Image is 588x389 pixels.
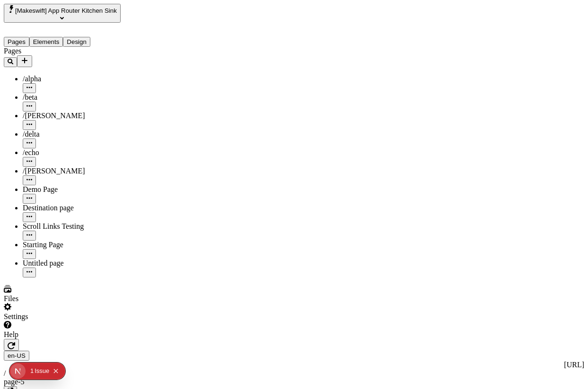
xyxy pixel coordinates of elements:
button: Select site [4,4,121,23]
div: /alpha [23,75,135,83]
div: Pages [4,47,135,55]
div: Destination page [23,204,135,212]
div: /delta [23,130,135,138]
div: Help [4,330,135,339]
button: Design [63,37,90,47]
div: Scroll Links Testing [23,222,135,231]
div: / [4,369,584,378]
div: Starting Page [23,241,135,249]
div: [URL] [4,361,584,369]
p: Cookie Test Route [4,8,138,16]
div: Settings [4,312,135,321]
div: Untitled page [23,259,135,268]
button: Add new [17,55,32,67]
div: /[PERSON_NAME] [23,112,135,120]
div: Demo Page [23,185,135,194]
div: Files [4,294,135,303]
button: Elements [29,37,63,47]
span: en-US [8,352,26,359]
div: /[PERSON_NAME] [23,167,135,175]
div: page-5 [4,378,584,386]
div: /beta [23,93,135,102]
button: Open locale picker [4,351,29,361]
div: /echo [23,148,135,157]
span: [Makeswift] App Router Kitchen Sink [15,7,117,14]
button: Pages [4,37,29,47]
